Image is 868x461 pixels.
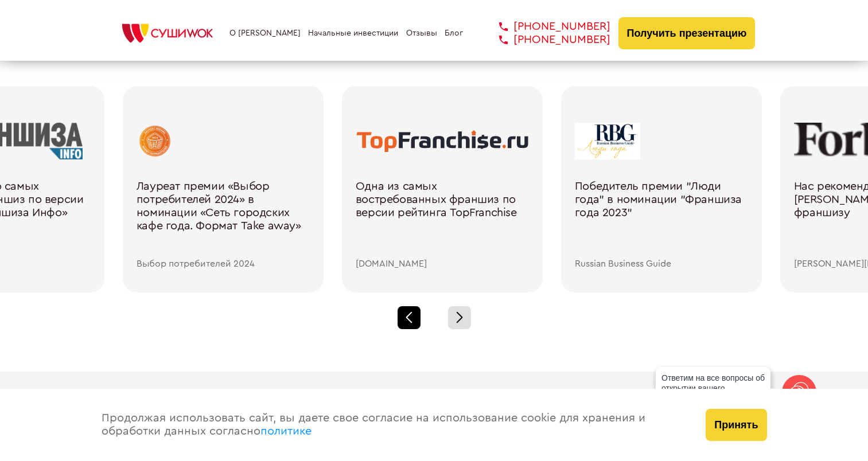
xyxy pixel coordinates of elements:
div: Одна из самых востребованных франшиз по версии рейтинга TopFranchise [356,180,529,259]
a: О [PERSON_NAME] [229,29,301,38]
div: Продолжая использовать сайт, вы даете свое согласие на использование cookie для хранения и обрабо... [90,389,695,461]
a: [PHONE_NUMBER] [482,20,610,33]
div: Лауреат премии «Выбор потребителей 2024» в номинации «Сеть городских кафе года. Формат Take away» [137,180,310,259]
button: Принять [706,409,766,441]
button: Получить презентацию [618,17,756,49]
img: СУШИWOK [113,21,222,46]
div: Победитель премии "Люди года" в номинации "Франшиза года 2023" [575,180,748,259]
div: [DOMAIN_NAME] [356,259,529,269]
div: Выбор потребителей 2024 [137,259,310,269]
a: политике [260,425,312,437]
div: Russian Business Guide [575,259,748,269]
div: Ответим на все вопросы об открытии вашего [PERSON_NAME]! [656,367,770,409]
a: Блог [445,29,463,38]
a: Начальные инвестиции [308,29,398,38]
a: Отзывы [406,29,437,38]
a: [PHONE_NUMBER] [482,33,610,46]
